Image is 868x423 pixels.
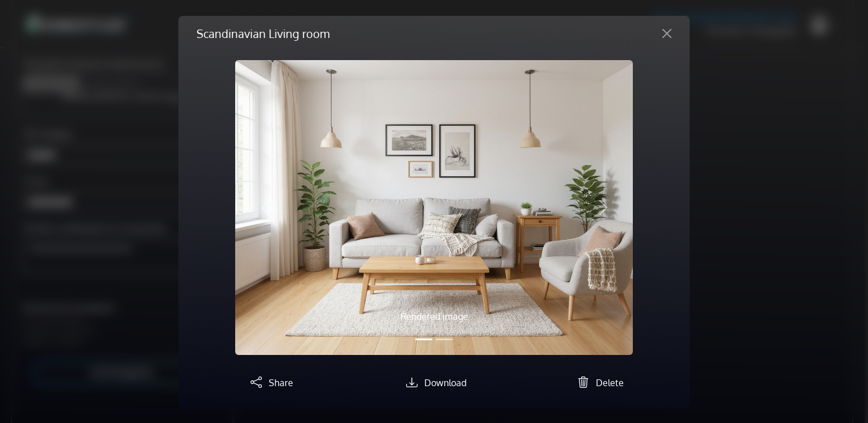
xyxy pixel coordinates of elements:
button: Slide 1 [415,333,432,346]
img: homestyler-20250910-1-wpp0ft.jpg [235,60,633,355]
h5: Scandinavian Living room [197,25,329,42]
span: Download [424,377,466,388]
a: Share [246,377,293,388]
button: Delete [573,373,624,390]
a: Download [402,377,466,388]
button: Close [653,24,681,43]
span: Share [269,377,293,388]
button: Slide 2 [436,333,453,346]
span: Delete [596,377,624,388]
p: Rendered image [295,310,573,323]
